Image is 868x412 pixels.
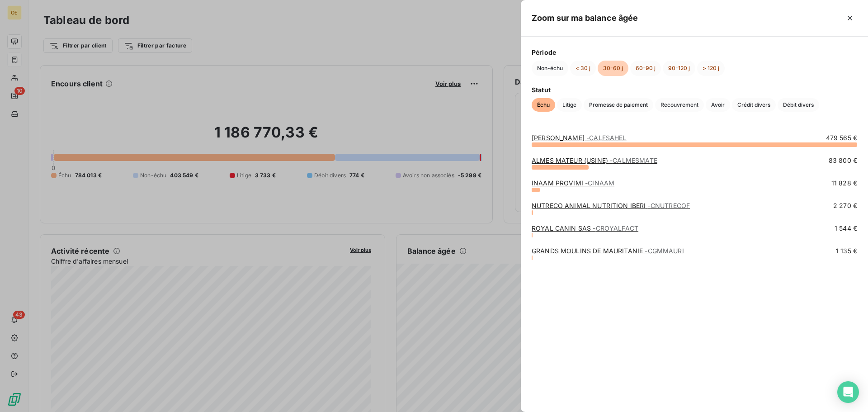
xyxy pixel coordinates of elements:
[532,98,555,112] button: Échu
[585,179,614,187] span: - CINAAM
[584,98,653,112] button: Promesse de paiement
[836,246,857,256] span: 1 135 €
[532,12,638,24] h5: Zoom sur ma balance âgée
[586,134,627,142] span: - CALFSAHEL
[532,85,857,95] span: Statut
[532,47,857,57] span: Période
[532,156,657,164] a: ALMES MATEUR (USINE)
[557,98,582,112] button: Litige
[570,61,596,76] button: < 30 j
[826,133,857,142] span: 479 565 €
[778,98,819,112] button: Débit divers
[532,247,684,255] a: GRANDS MOULINS DE MAURITANIE
[598,61,628,76] button: 30-60 j
[593,224,638,232] span: - CROYALFACT
[732,98,776,112] button: Crédit divers
[532,179,614,187] a: INAAM PROVIMI
[831,179,857,188] span: 11 828 €
[663,61,695,76] button: 90-120 j
[833,201,857,210] span: 2 270 €
[532,61,568,76] button: Non-échu
[532,134,627,142] a: [PERSON_NAME]
[648,202,690,209] span: - CNUTRECOF
[532,202,690,209] a: NUTRECO ANIMAL NUTRITION IBERI
[706,98,730,112] button: Avoir
[645,247,684,255] span: - CGMMAURI
[835,224,857,233] span: 1 544 €
[532,224,638,232] a: ROYAL CANIN SAS
[655,98,704,112] button: Recouvrement
[630,61,661,76] button: 60-90 j
[610,156,657,164] span: - CALMESMATE
[697,61,725,76] button: > 120 j
[837,381,859,403] div: Open Intercom Messenger
[829,156,857,165] span: 83 800 €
